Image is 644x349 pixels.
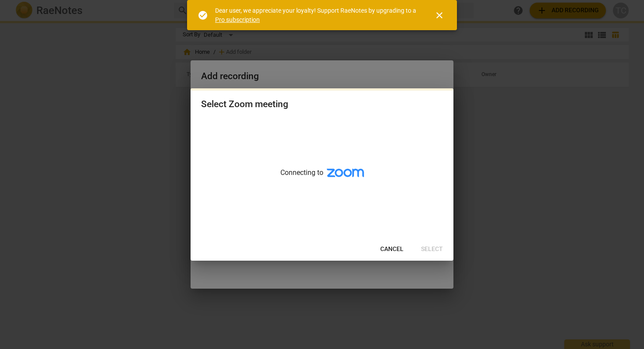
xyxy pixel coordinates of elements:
span: check_circle [198,10,208,21]
button: Close [429,5,450,26]
span: Cancel [380,245,403,254]
div: Connecting to [191,118,453,238]
div: Dear user, we appreciate your loyalty! Support RaeNotes by upgrading to a [215,6,418,24]
button: Cancel [373,241,410,257]
a: Pro subscription [215,16,260,23]
span: close [434,10,445,21]
div: Select Zoom meeting [201,99,288,110]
